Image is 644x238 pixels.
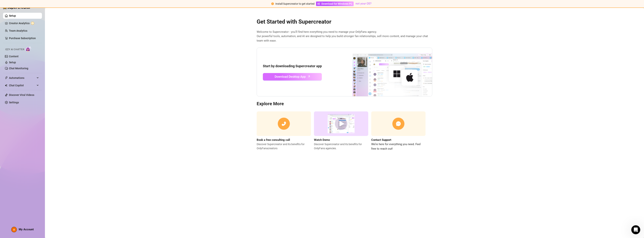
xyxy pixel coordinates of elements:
[263,64,322,68] strong: Start by downloading Supercreator app
[9,29,27,32] a: Team Analytics
[271,2,274,5] span: exclamation-circle
[9,67,28,70] a: Chat Monitoring
[275,74,306,79] span: Download Desktop App
[314,138,330,142] strong: Watch Demo
[5,48,24,51] span: Izzy AI Chatter
[257,101,432,107] h3: Explore More
[371,142,426,151] span: We’re here for everything you need. Feel free to reach out!
[263,73,322,81] a: Download Desktop Apparrow-up
[19,228,34,231] span: My Account
[11,227,17,232] img: ACg8ocKVim2eCbAVwhAxN63uoabR7_etvDwLku3dFDIr7-aolyvk9Q=s96-c
[307,74,311,79] span: arrow-up
[9,101,19,104] a: Settings
[9,37,36,40] a: Purchase Subscription
[316,1,354,6] a: Download for Windows PC
[314,111,368,151] a: Watch DemoDiscover Supercreator and its benefits for OnlyFans agencies.
[26,46,31,52] img: AI Chatter
[9,93,34,96] a: Discover Viral Videos
[314,142,368,150] span: Discover Supercreator and its benefits for OnlyFans agencies.
[317,2,320,5] span: windows
[371,111,426,136] img: contact support
[257,111,311,151] a: Book a free consulting callDiscover Supercreator and its benefits for OnlyFanscreators
[9,55,19,58] a: Content
[631,225,640,234] iframe: Intercom live chat
[9,82,36,88] span: Chat Copilot
[9,20,39,26] a: Creator Analytics exclamation-circle
[314,111,368,136] img: supercreator demo
[257,142,311,150] span: Discover Supercreator and its benefits for OnlyFans creators
[5,84,7,87] img: Chat Copilot
[257,18,432,25] h2: Get Started with Supercreator
[371,138,391,142] strong: Contact Support
[356,2,371,5] a: not your OS?
[257,30,432,43] span: Welcome to Supercreator - you’ll find here everything you need to manage your OnlyFans agency. Ou...
[257,111,311,136] img: consulting call
[321,2,352,6] span: Download for Windows PC
[257,138,290,142] strong: Book a free consulting call
[275,2,315,5] span: Install Supercreator to get started
[338,48,432,96] img: download app
[9,14,16,17] a: Setup
[5,76,8,79] span: thunderbolt
[9,75,36,81] span: Automations
[9,61,16,64] a: Setup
